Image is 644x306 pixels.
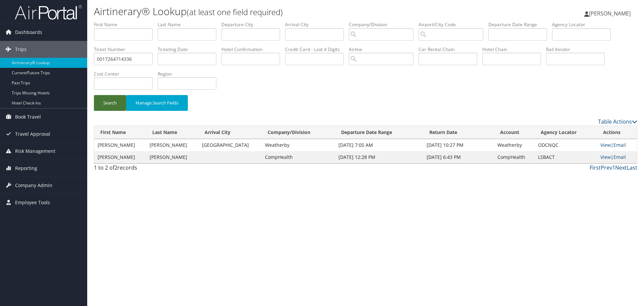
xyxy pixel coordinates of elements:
a: Email [613,154,626,160]
a: [PERSON_NAME] [584,3,637,24]
span: Travel Approval [15,126,50,142]
td: [DATE] 10:27 PM [423,139,494,151]
a: 1 [612,164,615,171]
label: Agency Locator [552,21,616,28]
td: LSBACT [535,151,597,163]
label: Arrival City [285,21,349,28]
td: [DATE] 7:05 AM [335,139,423,151]
th: Actions [597,126,637,139]
th: Last Name: activate to sort column ascending [146,126,198,139]
td: [DATE] 6:43 PM [423,151,494,163]
td: [PERSON_NAME] [146,151,198,163]
th: Return Date: activate to sort column ascending [423,126,494,139]
td: | [597,139,637,151]
span: Company Admin [15,177,52,194]
a: Table Actions [598,118,637,125]
th: Departure Date Range: activate to sort column ascending [335,126,423,139]
span: Book Travel [15,108,41,125]
span: Risk Management [15,143,55,160]
label: Airline [349,46,419,53]
td: Weatherby [262,139,335,151]
a: View [600,154,611,160]
label: Ticket Number [94,46,158,53]
span: Trips [15,41,26,58]
label: Credit Card - Last 4 Digits [285,46,349,53]
h1: Airtinerary® Lookup [94,4,456,18]
td: [GEOGRAPHIC_DATA] [199,139,262,151]
label: Car Rental Chain [419,46,482,53]
td: ODCNQC [535,139,597,151]
label: Hotel Confirmation [221,46,285,53]
span: Employee Tools [15,194,50,211]
span: Reporting [15,160,37,177]
label: Airport/City Code [419,21,488,28]
a: Prev [601,164,612,171]
a: First [590,164,601,171]
td: CompHealth [262,151,335,163]
img: airportal-logo.png [15,4,82,20]
td: CompHealth [494,151,535,163]
label: Cost Center [94,71,158,77]
button: Manage Search Fields [126,95,188,111]
label: Region [158,71,221,77]
td: | [597,151,637,163]
small: (at least one field required) [187,6,283,17]
a: Email [613,142,626,148]
th: Account: activate to sort column ascending [494,126,535,139]
td: Weatherby [494,139,535,151]
label: Rail Vendor [546,46,610,53]
a: View [600,142,611,148]
td: [PERSON_NAME] [94,139,146,151]
label: Last Name [158,21,221,28]
span: [PERSON_NAME] [589,10,631,17]
span: 2 [114,164,117,171]
td: [DATE] 12:28 PM [335,151,423,163]
label: Departure Date Range [488,21,552,28]
th: Arrival City: activate to sort column ascending [199,126,262,139]
label: First Name [94,21,158,28]
label: Hotel Chain [482,46,546,53]
label: Departure City [221,21,285,28]
th: Company/Division [262,126,335,139]
label: Company/Division [349,21,419,28]
td: [PERSON_NAME] [146,139,198,151]
th: First Name: activate to sort column ascending [94,126,146,139]
a: Next [615,164,627,171]
td: [PERSON_NAME] [94,151,146,163]
span: Dashboards [15,24,42,41]
button: Search [94,95,126,111]
label: Ticketing Date [158,46,221,53]
a: Last [627,164,637,171]
div: 1 to 2 of records [94,164,222,175]
th: Agency Locator: activate to sort column ascending [535,126,597,139]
